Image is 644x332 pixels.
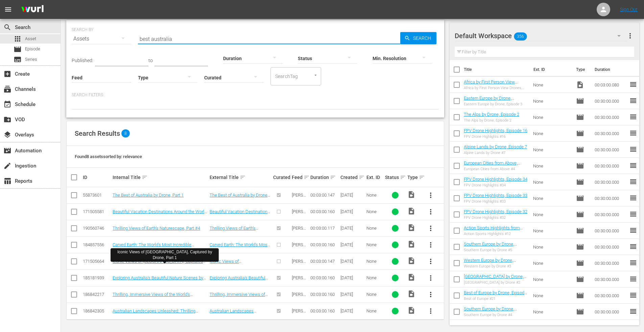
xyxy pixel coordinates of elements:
div: European Cities from Above #4 [464,167,528,171]
span: reorder [629,145,637,153]
td: None [530,239,574,255]
a: Africa by First Person View Drones, Part 1 [464,79,518,90]
button: more_vert [423,270,439,286]
button: more_vert [423,303,439,319]
span: reorder [629,242,637,251]
a: FPV Drone Highlights, Episode 32 [464,209,527,214]
span: Episode [576,162,584,170]
a: Australian Landscapes Unleashed: Thrilling Flights Over Water, Rock & Surf, Part 2 [210,308,268,324]
span: reorder [629,210,637,218]
span: Create [3,70,11,78]
button: more_vert [423,237,439,253]
a: Thrilling Views of Earth's Naturescape, Part #4 [210,226,258,236]
div: 00:03:00.160 [310,308,338,313]
th: Title [464,60,529,79]
div: [DATE] [340,226,364,231]
span: Video [407,306,415,314]
a: Southern Europe by Drone, Episode 4 [464,306,517,316]
span: Video [407,224,415,232]
span: more_vert [427,307,435,315]
div: Ext. ID [366,175,383,180]
span: Video [407,290,415,298]
button: more_vert [423,204,439,220]
span: Found 8 assets sorted by: relevance [75,154,142,159]
div: 00:03:00.160 [310,209,338,214]
span: more_vert [427,224,435,232]
span: reorder [629,129,637,137]
div: None [366,242,383,247]
td: None [530,158,574,174]
span: Schedule [3,100,11,108]
span: Episode [14,45,22,53]
a: Best of Europe by Drone, Episode 21 [464,290,527,300]
div: [DATE] [340,242,364,247]
span: Episode [576,227,584,235]
span: sort [419,174,425,180]
div: 00:03:00.147 [310,259,338,264]
td: None [530,142,574,158]
div: FPV Drone Highlights #34 [464,183,527,187]
div: FPV Drone Highlights #33 [464,199,527,204]
td: None [530,255,574,271]
span: Video [576,81,584,89]
a: Carved Earth: The World's Most Incredible Canyons, Part 1 [210,242,270,252]
span: Published: [72,58,93,63]
span: Episode [576,97,584,105]
span: VOD [3,116,11,124]
span: Episode [576,146,584,154]
a: Western Europe by Drone, Episode 3 [464,258,516,268]
a: European Cities from Above, Episode 4 [464,160,520,171]
a: The Best of Australia by Drone, Part 1 [210,193,270,203]
span: sort [400,174,406,180]
div: None [366,308,383,313]
td: 00:30:00.000 [592,158,629,174]
td: 00:30:00.000 [592,239,629,255]
button: more_vert [423,286,439,303]
a: Eastern Europe by Drone, Episode 3 [464,96,514,106]
a: Exploring Australia's Beautiful Nature Scenes by [PERSON_NAME], Part 4 [210,275,268,290]
p: Search Filters: [72,92,439,98]
a: Thrilling, Immersive Views of the World's Canyons, Part 2 [210,292,268,302]
div: ID [83,175,111,180]
span: menu [4,5,12,14]
td: 00:03:00.080 [592,77,629,93]
span: reorder [629,97,637,105]
span: [PERSON_NAME] - AirVuz / DroneTV - Travel [292,259,307,294]
div: FPV Drone Highlights #16 [464,134,527,139]
div: Iconic Views of [GEOGRAPHIC_DATA], Captured by Drone, Part 1 [113,249,216,261]
td: 00:30:00.000 [592,255,629,271]
div: Southern Europe by Drone #5 [464,248,528,252]
span: Search Results [75,129,120,137]
div: None [366,193,383,198]
span: Video [407,257,415,265]
span: more_vert [427,274,435,282]
a: FPV Drone Highlights, Episode 16 [464,128,527,133]
th: Type [572,60,591,79]
span: sort [330,174,336,180]
td: 00:30:00.000 [592,271,629,287]
td: None [530,223,574,239]
span: Series [14,55,22,63]
div: None [366,292,383,297]
span: Ingestion [3,162,11,170]
th: Ext. ID [529,60,572,79]
td: None [530,304,574,320]
span: reorder [629,226,637,234]
div: Alpine Lands by Drone #7 [464,151,527,155]
span: Episode [576,259,584,267]
span: Series [25,56,37,63]
td: None [530,77,574,93]
span: reorder [629,259,637,267]
div: Assets [72,29,131,48]
div: The Alps by Drone, Episode 2 [464,118,519,123]
a: The Alps by Drone, Episode 2 [464,112,519,117]
td: 00:30:00.000 [592,93,629,109]
span: reorder [629,113,637,121]
a: Thrilling Views of Earth's Naturescape, Part #4 [113,226,200,231]
button: more_vert [423,187,439,203]
span: 8 [121,129,130,137]
td: None [530,190,574,206]
a: Australian Landscapes Unleashed: Thrilling Flights Over Water, Rock & Surf, Part 2 [113,308,198,318]
a: [GEOGRAPHIC_DATA] by Drone, Episode 2 [464,274,526,284]
div: [DATE] [340,275,364,280]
